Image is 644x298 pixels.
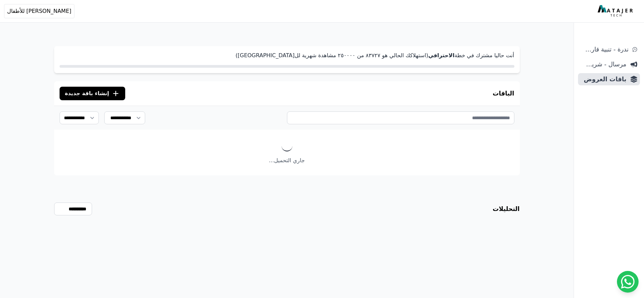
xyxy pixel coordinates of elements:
span: [PERSON_NAME] للأطفال [7,7,71,15]
span: ندرة - تنبية قارب علي النفاذ [581,45,628,54]
span: مرسال - شريط دعاية [581,60,626,69]
h3: التحليلات [493,204,520,214]
strong: الاحترافي [428,52,454,59]
img: MatajerTech Logo [598,5,635,17]
span: إنشاء باقة جديدة [65,89,109,98]
button: [PERSON_NAME] للأطفال [4,4,74,18]
p: جاري التحميل... [54,156,520,165]
button: إنشاء باقة جديدة [60,87,126,100]
span: باقات العروض [581,74,626,84]
h3: الباقات [493,89,514,98]
p: أنت حاليا مشترك في خطة (استهلاكك الحالي هو ٨۳٧٢٧ من ٢٥۰۰۰۰ مشاهدة شهرية لل[GEOGRAPHIC_DATA]) [60,51,514,60]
